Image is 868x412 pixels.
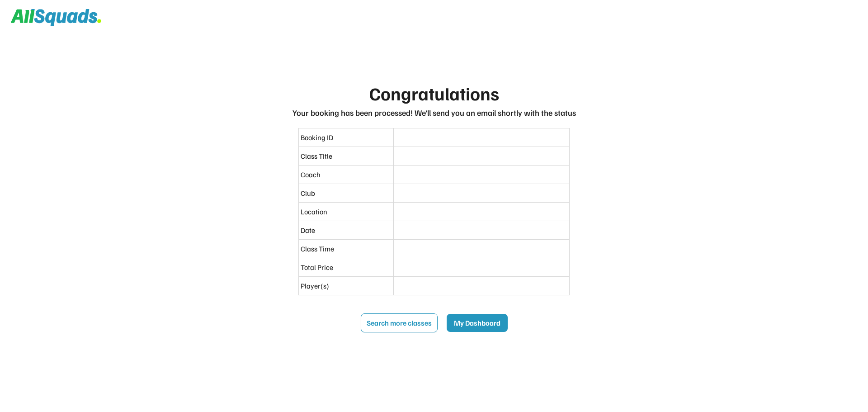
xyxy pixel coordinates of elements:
[369,80,499,107] div: Congratulations
[301,262,392,273] div: Total Price
[301,225,392,236] div: Date
[301,132,392,143] div: Booking ID
[301,188,392,199] div: Club
[361,313,438,332] button: Search more classes
[301,169,392,180] div: Coach
[292,107,576,119] div: Your booking has been processed! We’ll send you an email shortly with the status
[447,314,508,332] button: My Dashboard
[301,243,392,254] div: Class Time
[301,280,392,291] div: Player(s)
[301,206,392,217] div: Location
[301,151,392,161] div: Class Title
[11,9,101,26] img: Squad%20Logo.svg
